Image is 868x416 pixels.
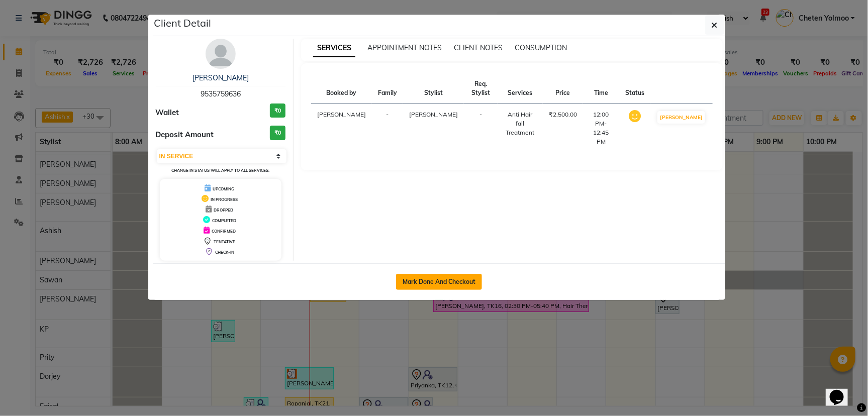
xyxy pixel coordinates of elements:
th: Booked by [311,73,372,104]
th: Req. Stylist [464,73,498,104]
th: Price [543,73,583,104]
span: Wallet [156,107,179,119]
th: Status [619,73,650,104]
td: - [372,104,403,153]
iframe: chat widget [826,376,858,406]
a: [PERSON_NAME] [192,73,249,82]
th: Time [583,73,619,104]
th: Stylist [403,73,464,104]
small: Change in status will apply to all services. [171,168,269,173]
button: [PERSON_NAME] [657,111,705,124]
td: 12:00 PM-12:45 PM [583,104,619,153]
th: Services [498,73,543,104]
th: Family [372,73,403,104]
span: DROPPED [214,207,233,213]
span: CONFIRMED [212,229,236,234]
span: IN PROGRESS [211,197,238,202]
span: COMPLETED [212,218,236,223]
span: CHECK-IN [215,250,234,255]
span: SERVICES [313,39,355,57]
span: 9535759636 [201,89,241,98]
span: CLIENT NOTES [454,43,503,52]
h3: ₹0 [270,126,285,140]
td: - [464,104,498,153]
div: ₹2,500.00 [549,110,577,119]
span: TENTATIVE [214,239,235,244]
span: CONSUMPTION [515,43,567,52]
div: Anti Hair fall Treatment [504,110,537,137]
img: avatar [206,39,236,69]
span: Deposit Amount [156,129,214,141]
h5: Client Detail [154,16,212,31]
span: [PERSON_NAME] [409,111,458,118]
span: APPOINTMENT NOTES [367,43,442,52]
span: UPCOMING [213,186,234,191]
button: Mark Done And Checkout [396,274,482,290]
td: [PERSON_NAME] [311,104,372,153]
h3: ₹0 [270,103,285,118]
